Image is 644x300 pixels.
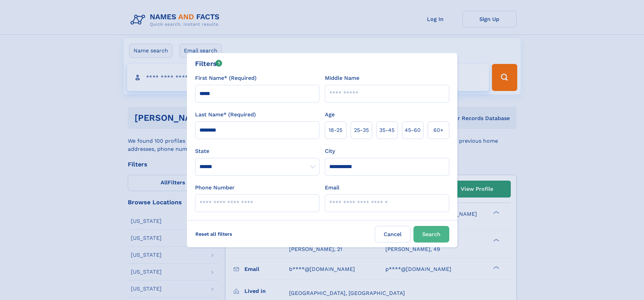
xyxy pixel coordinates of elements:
[413,226,449,243] button: Search
[195,59,222,69] div: Filters
[433,126,444,134] span: 60+
[325,111,335,119] label: Age
[375,226,411,243] label: Cancel
[195,184,235,192] label: Phone Number
[354,126,369,134] span: 25‑35
[195,74,257,82] label: First Name* (Required)
[325,184,339,192] label: Email
[191,226,237,242] label: Reset all filters
[405,126,421,134] span: 45‑60
[325,147,335,155] label: City
[195,111,256,119] label: Last Name* (Required)
[195,147,319,155] label: State
[379,126,395,134] span: 35‑45
[325,74,359,82] label: Middle Name
[329,126,342,134] span: 18‑25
